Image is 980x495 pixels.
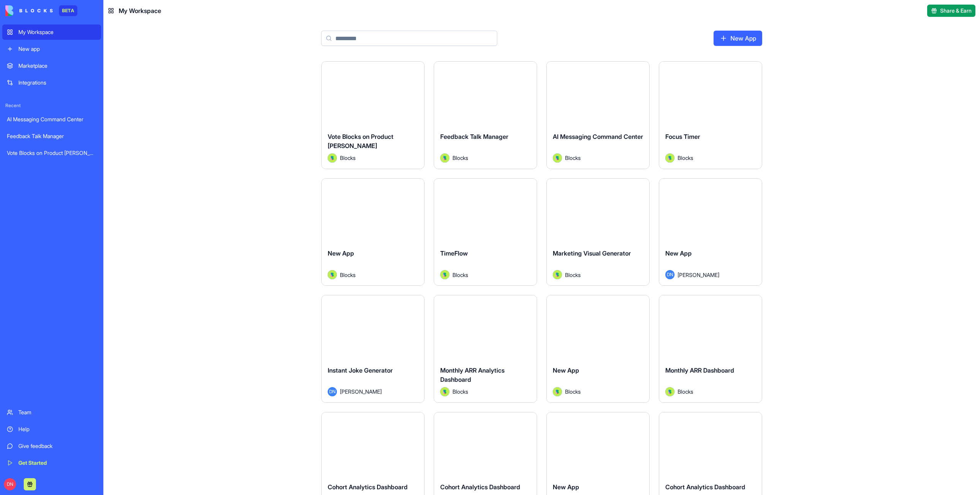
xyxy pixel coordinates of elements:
span: DN [328,387,337,396]
span: Cohort Analytics Dashboard [665,483,745,491]
span: Blocks [565,271,581,279]
img: Avatar [553,153,562,163]
span: Blocks [340,271,356,279]
span: Monthly ARR Analytics Dashboard [440,366,505,383]
span: DN [665,270,675,279]
div: My Workspace [18,28,96,36]
a: Give feedback [2,438,101,454]
span: Cohort Analytics Dashboard [440,483,520,491]
a: Integrations [2,75,101,90]
span: Blocks [452,154,468,162]
a: Feedback Talk ManagerAvatarBlocks [434,61,537,169]
div: Get Started [18,459,96,467]
span: Blocks [678,388,693,396]
div: Give feedback [18,442,96,450]
span: Share & Earn [940,7,972,15]
a: Marketplace [2,58,101,73]
img: Avatar [553,387,562,396]
button: Share & Earn [927,5,975,17]
span: [PERSON_NAME] [678,271,719,279]
a: AI Messaging Command Center [2,112,101,127]
div: AI Messaging Command Center [7,116,96,123]
span: New App [328,249,354,257]
a: Monthly ARR DashboardAvatarBlocks [659,295,762,403]
img: Avatar [553,270,562,279]
img: Avatar [440,387,449,396]
img: Avatar [665,153,675,163]
a: New AppAvatarBlocks [546,295,650,403]
img: Avatar [328,153,337,163]
div: Vote Blocks on Product [PERSON_NAME] [7,149,96,157]
span: TimeFlow [440,249,468,257]
div: Team [18,409,96,416]
span: Blocks [452,388,468,396]
div: New app [18,45,96,53]
a: BETA [5,5,77,16]
a: Monthly ARR Analytics DashboardAvatarBlocks [434,295,537,403]
a: Marketing Visual GeneratorAvatarBlocks [546,178,650,286]
a: Get Started [2,455,101,471]
a: Help [2,422,101,437]
div: Integrations [18,79,96,86]
span: New App [553,483,579,491]
span: AI Messaging Command Center [553,133,643,140]
img: Avatar [328,270,337,279]
span: Blocks [565,154,581,162]
a: New AppDN[PERSON_NAME] [659,178,762,286]
span: Marketing Visual Generator [553,249,631,257]
a: TimeFlowAvatarBlocks [434,178,537,286]
span: Vote Blocks on Product [PERSON_NAME] [328,133,394,150]
div: Feedback Talk Manager [7,132,96,140]
a: Feedback Talk Manager [2,129,101,144]
span: Cohort Analytics Dashboard [328,483,408,491]
span: Focus Timer [665,133,700,140]
span: [PERSON_NAME] [340,388,382,396]
span: Blocks [340,154,356,162]
a: Instant Joke GeneratorDN[PERSON_NAME] [321,295,425,403]
a: AI Messaging Command CenterAvatarBlocks [546,61,650,169]
a: My Workspace [2,24,101,40]
a: Vote Blocks on Product [PERSON_NAME]AvatarBlocks [321,61,425,169]
span: Feedback Talk Manager [440,133,508,140]
a: Focus TimerAvatarBlocks [659,61,762,169]
a: New app [2,41,101,57]
a: New AppAvatarBlocks [321,178,425,286]
div: BETA [59,5,77,16]
img: logo [5,5,53,16]
span: Blocks [452,271,468,279]
img: Avatar [440,270,449,279]
img: Avatar [665,387,675,396]
span: DN [4,478,16,490]
a: New App [714,31,762,46]
span: Instant Joke Generator [328,366,393,374]
a: Vote Blocks on Product [PERSON_NAME] [2,145,101,161]
div: Help [18,425,96,433]
span: New App [665,249,692,257]
span: Monthly ARR Dashboard [665,366,734,374]
div: Marketplace [18,62,96,70]
span: New App [553,366,579,374]
a: Team [2,405,101,420]
img: Avatar [440,153,449,163]
span: Recent [2,103,101,109]
span: Blocks [565,388,581,396]
span: Blocks [678,154,693,162]
span: My Workspace [119,6,161,15]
